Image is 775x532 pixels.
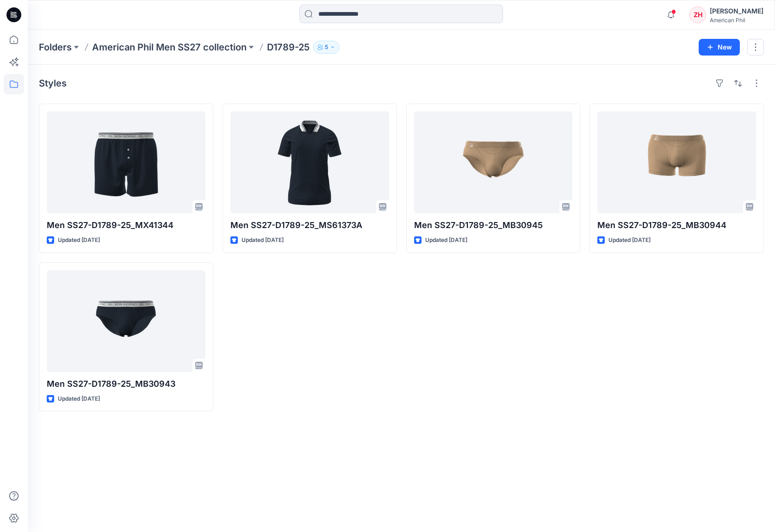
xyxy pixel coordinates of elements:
[47,270,205,372] a: Men SS27-D1789-25_MB30943
[710,17,763,24] div: American Phil
[313,41,340,54] button: 5
[39,41,72,54] a: Folders
[699,39,740,56] button: New
[689,6,706,23] div: ZH
[47,219,205,232] p: Men SS27-D1789-25_MX41344
[425,235,467,245] p: Updated [DATE]
[242,235,284,245] p: Updated [DATE]
[414,219,573,232] p: Men SS27-D1789-25_MB30945
[58,394,100,404] p: Updated [DATE]
[230,111,389,213] a: Men SS27-D1789-25_MS61373A
[597,111,756,213] a: Men SS27-D1789-25_MB30944
[92,41,247,54] a: American Phil Men SS27 collection
[39,78,67,89] h4: Styles
[47,111,205,213] a: Men SS27-D1789-25_MX41344
[47,377,205,390] p: Men SS27-D1789-25_MB30943
[597,219,756,232] p: Men SS27-D1789-25_MB30944
[325,42,328,52] p: 5
[414,111,573,213] a: Men SS27-D1789-25_MB30945
[267,41,310,54] p: D1789-25
[230,219,389,232] p: Men SS27-D1789-25_MS61373A
[710,6,763,17] div: [PERSON_NAME]
[58,235,100,245] p: Updated [DATE]
[608,235,651,245] p: Updated [DATE]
